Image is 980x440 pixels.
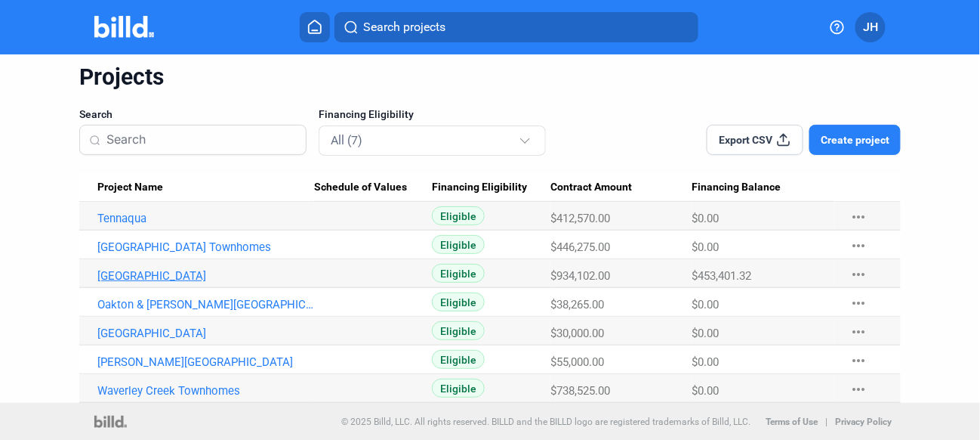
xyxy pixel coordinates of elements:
[432,264,485,283] span: Eligible
[94,416,127,428] img: logo
[692,269,752,283] span: $453,401.32
[432,235,485,254] span: Eligible
[314,181,407,194] span: Schedule of Values
[432,379,485,398] span: Eligible
[97,384,314,398] a: Waverley Creek Townhomes
[314,181,432,194] div: Schedule of Values
[432,293,485,311] span: Eligible
[363,18,445,36] span: Search projects
[855,12,886,42] button: JH
[550,355,604,369] span: $55,000.00
[707,125,803,155] button: Export CSV
[692,181,834,194] div: Financing Balance
[97,298,314,311] a: Oakton & [PERSON_NAME][GEOGRAPHIC_DATA], [GEOGRAPHIC_DATA]
[94,16,154,38] img: Billd Company Logo
[766,417,818,427] b: Terms of Use
[692,327,720,340] span: $0.00
[331,133,362,147] mat-select-trigger: All (7)
[835,417,892,427] b: Privacy Policy
[692,298,720,311] span: $0.00
[692,212,720,225] span: $0.00
[319,107,414,122] span: Financing Eligibility
[849,294,868,312] mat-icon: more_horiz
[849,265,868,284] mat-icon: more_horiz
[692,181,781,194] span: Financing Balance
[821,132,889,147] span: Create project
[720,132,773,147] span: Export CSV
[97,181,314,194] div: Project Name
[106,124,297,156] input: Search
[550,384,610,398] span: $738,525.00
[97,269,314,283] a: [GEOGRAPHIC_DATA]
[97,240,314,254] a: [GEOGRAPHIC_DATA] Townhomes
[849,323,868,341] mat-icon: more_horiz
[432,181,550,194] div: Financing Eligibility
[97,355,314,369] a: [PERSON_NAME][GEOGRAPHIC_DATA]
[550,240,610,254] span: $446,275.00
[79,63,901,91] div: Projects
[550,327,604,340] span: $30,000.00
[432,350,485,369] span: Eligible
[849,237,868,255] mat-icon: more_horiz
[79,107,112,122] span: Search
[97,327,314,340] a: [GEOGRAPHIC_DATA]
[849,352,868,370] mat-icon: more_horiz
[863,18,878,36] span: JH
[849,380,868,398] mat-icon: more_horiz
[809,125,901,155] button: Create project
[550,298,604,311] span: $38,265.00
[550,181,632,194] span: Contract Amount
[97,181,163,194] span: Project Name
[97,212,314,225] a: Tennaqua
[334,12,698,42] button: Search projects
[692,384,720,398] span: $0.00
[849,208,868,226] mat-icon: more_horiz
[432,206,485,225] span: Eligible
[341,417,750,427] p: © 2025 Billd, LLC. All rights reserved. BILLD and the BILLD logo are registered trademarks of Bil...
[432,321,485,340] span: Eligible
[550,269,610,283] span: $934,102.00
[432,181,527,194] span: Financing Eligibility
[692,355,720,369] span: $0.00
[550,181,692,194] div: Contract Amount
[825,417,827,427] p: |
[692,240,720,254] span: $0.00
[550,212,610,225] span: $412,570.00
